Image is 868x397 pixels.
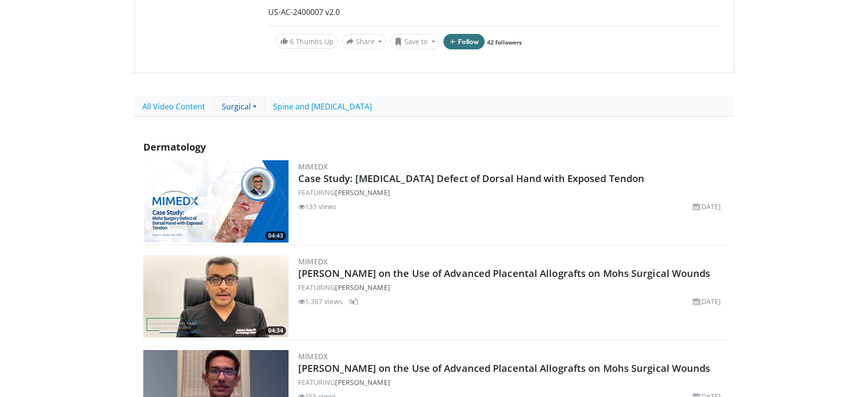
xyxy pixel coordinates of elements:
[265,326,286,335] span: 04:34
[298,282,725,292] div: FEATURING
[276,34,338,49] a: 6 Thumbs Up
[335,378,390,387] a: [PERSON_NAME]
[298,257,328,266] a: MIMEDX
[134,96,213,117] a: All Video Content
[298,187,725,198] div: FEATURING
[298,162,328,171] a: MIMEDX
[693,201,721,212] li: [DATE]
[693,296,721,306] li: [DATE]
[143,140,206,153] span: Dermatology
[298,351,328,361] a: MIMEDX
[298,201,337,212] li: 133 views
[298,362,711,375] a: [PERSON_NAME] on the Use of Advanced Placental Allografts on Mohs Surgical Wounds
[143,160,289,243] a: 04:43
[265,231,286,240] span: 04:43
[443,34,485,49] button: Follow
[298,377,725,387] div: FEATURING
[290,37,294,46] span: 6
[143,160,289,243] img: 5b2f2c60-1a90-4d85-9dcb-5e8537f759b1.png.300x170_q85_crop-smart_upscale.png
[390,34,440,49] button: Save to
[487,38,522,46] a: 42 followers
[213,96,265,117] a: Surgical
[143,255,289,337] a: 04:34
[268,6,720,18] p: US-AC-2400007 v2.0
[298,172,645,185] a: Case Study: [MEDICAL_DATA] Defect of Dorsal Hand with Exposed Tendon
[349,296,358,306] li: 9
[298,267,711,280] a: [PERSON_NAME] on the Use of Advanced Placental Allografts on Mohs Surgical Wounds
[265,96,380,117] a: Spine and [MEDICAL_DATA]
[335,283,390,292] a: [PERSON_NAME]
[342,34,387,49] button: Share
[335,188,390,197] a: [PERSON_NAME]
[298,296,343,306] li: 1,367 views
[143,255,289,337] img: 99432f16-dfc0-462e-ad87-0fc81495b0ec.300x170_q85_crop-smart_upscale.jpg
